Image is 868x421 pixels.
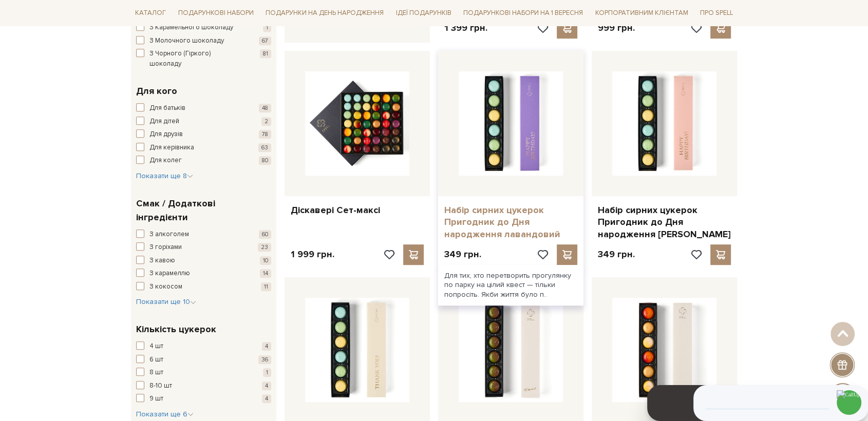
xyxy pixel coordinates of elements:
[149,49,243,69] span: З Чорного (Гіркого) шоколаду
[131,5,170,21] a: Каталог
[598,22,635,34] p: 999 грн.
[598,248,635,260] p: 349 грн.
[262,394,271,403] span: 4
[591,4,692,22] a: Корпоративним клієнтам
[444,22,487,34] p: 1 399 грн.
[136,129,271,140] button: Для друзів 78
[149,117,179,127] span: Для дітей
[136,341,271,352] button: 4 шт 4
[136,23,271,33] button: З Карамельного шоколаду 1
[696,5,737,21] a: Про Spell
[149,368,163,378] span: 8 шт
[136,229,271,240] button: З алкоголем 60
[259,104,271,112] span: 48
[259,130,271,139] span: 78
[149,341,163,352] span: 4 шт
[260,49,271,58] span: 81
[174,5,258,21] a: Подарункові набори
[262,342,271,351] span: 4
[136,256,271,266] button: З кавою 10
[136,297,196,306] span: Показати ще 10
[263,23,271,32] span: 1
[258,243,271,252] span: 23
[136,410,194,418] span: Показати ще 6
[260,269,271,278] span: 14
[136,322,216,336] span: Кількість цукерок
[136,409,194,419] button: Показати ще 6
[136,156,271,166] button: Для колег 80
[291,248,334,260] p: 1 999 грн.
[258,355,271,364] span: 36
[136,171,193,181] button: Показати ще 8
[261,282,271,291] span: 11
[149,129,183,140] span: Для друзів
[136,242,271,253] button: З горіхами 23
[136,269,271,279] button: З карамеллю 14
[258,143,271,152] span: 63
[136,117,271,127] button: Для дітей 2
[136,355,271,365] button: 6 шт 36
[136,197,269,224] span: Смак / Додаткові інгредієнти
[459,4,587,22] a: Подарункові набори на 1 Вересня
[291,204,424,216] a: Діскавері Сет-максі
[136,297,196,307] button: Показати ще 10
[444,248,481,260] p: 349 грн.
[598,204,731,240] a: Набір сирних цукерок Пригодник до Дня народження [PERSON_NAME]
[261,117,271,126] span: 2
[259,230,271,239] span: 60
[444,204,577,240] a: Набір сирних цукерок Пригодник до Дня народження лавандовий
[261,5,388,21] a: Подарунки на День народження
[136,143,271,153] button: Для керівника 63
[259,156,271,165] span: 80
[149,256,175,266] span: З кавою
[149,156,182,166] span: Для колег
[149,23,233,33] span: З Карамельного шоколаду
[149,269,190,279] span: З карамеллю
[392,5,456,21] a: Ідеї подарунків
[149,394,163,404] span: 9 шт
[149,36,224,46] span: З Молочного шоколаду
[136,171,193,180] span: Показати ще 8
[438,265,583,305] div: Для тих, хто перетворить прогулянку по парку на цілий квест — тільки попросіть. Якби життя було п..
[149,143,194,153] span: Для керівника
[136,394,271,404] button: 9 шт 4
[136,282,271,292] button: З кокосом 11
[149,282,182,292] span: З кокосом
[263,368,271,377] span: 1
[136,381,271,391] button: 8-10 шт 4
[136,84,177,98] span: Для кого
[149,103,185,113] span: Для батьків
[149,242,182,253] span: З горіхами
[136,36,271,46] button: З Молочного шоколаду 67
[262,381,271,390] span: 4
[259,36,271,45] span: 67
[149,381,172,391] span: 8-10 шт
[136,368,271,378] button: 8 шт 1
[260,256,271,265] span: 10
[149,355,163,365] span: 6 шт
[149,229,189,240] span: З алкоголем
[136,103,271,113] button: Для батьків 48
[136,49,271,69] button: З Чорного (Гіркого) шоколаду 81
